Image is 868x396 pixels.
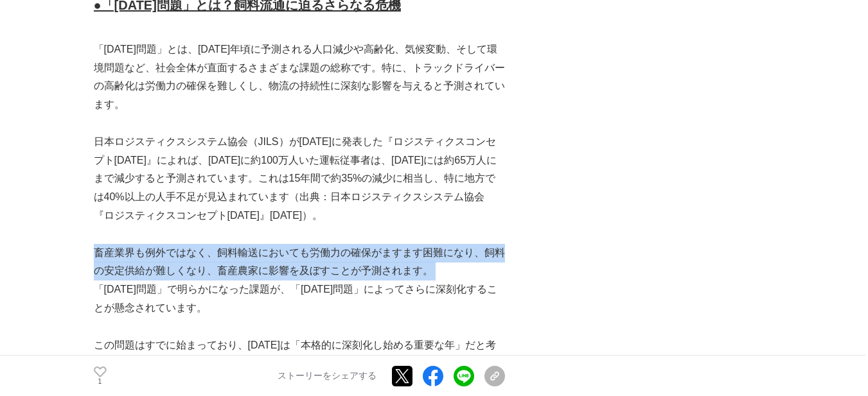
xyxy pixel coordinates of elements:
[94,379,107,385] p: 1
[94,280,505,318] p: 「[DATE]問題」で明らかになった課題が、「[DATE]問題」によってさらに深刻化することが懸念されています。
[94,133,505,225] p: 日本ロジスティクスシステム協会（JILS）が[DATE]に発表した『ロジスティクスコンセプト[DATE]』によれば、[DATE]に約100万人いた運転従事者は、[DATE]には約65万人にまで減...
[94,244,505,281] p: 畜産業界も例外ではなく、飼料輸送においても労働力の確保がますます困難になり、飼料の安定供給が難しくなり、畜産農家に影響を及ぼすことが予測されます。
[94,40,505,114] p: 「[DATE]問題」とは、[DATE]年頃に予測される人口減少や高齢化、気候変動、そして環境問題など、社会全体が直面するさまざまな課題の総称です。特に、トラックドライバーの高齢化は労働力の確保を...
[278,370,376,382] p: ストーリーをシェアする
[94,336,505,392] p: この問題はすでに始まっており、[DATE]は「本格的に深刻化し始める重要な年」だと考えます。これは一時的な現象ではなく、今後長期にわたって続く問題の始まりと捉えるべきでしょう。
